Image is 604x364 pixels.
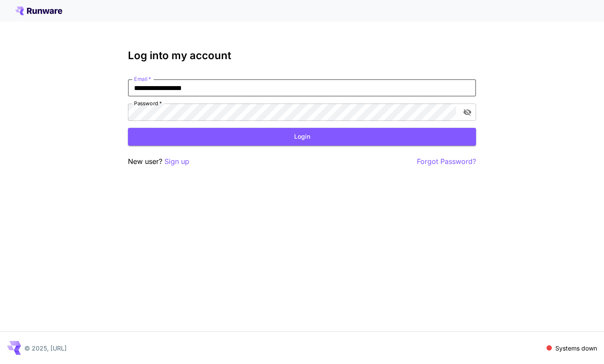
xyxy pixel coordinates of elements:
p: New user? [128,156,189,167]
button: Sign up [164,156,189,167]
button: Forgot Password? [417,156,476,167]
label: Email [134,75,151,83]
button: toggle password visibility [460,104,475,120]
h3: Log into my account [128,50,476,62]
label: Password [134,100,162,107]
p: Systems down [555,344,597,353]
p: © 2025, [URL] [24,344,67,353]
button: Login [128,128,476,146]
